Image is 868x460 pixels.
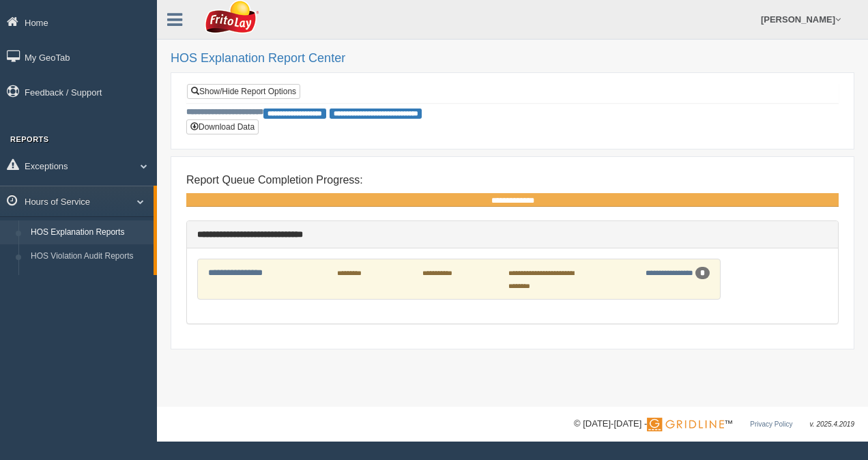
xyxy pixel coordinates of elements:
a: HOS Violations [25,269,154,293]
div: © [DATE]-[DATE] - ™ [574,417,854,431]
a: Show/Hide Report Options [187,84,300,99]
a: HOS Violation Audit Reports [25,244,154,269]
button: Download Data [186,119,259,134]
span: v. 2025.4.2019 [810,420,854,428]
a: Privacy Policy [750,420,792,428]
img: Gridline [647,418,724,431]
h4: Report Queue Completion Progress: [186,174,839,186]
h2: HOS Explanation Report Center [171,52,854,66]
a: HOS Explanation Reports [25,220,154,245]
